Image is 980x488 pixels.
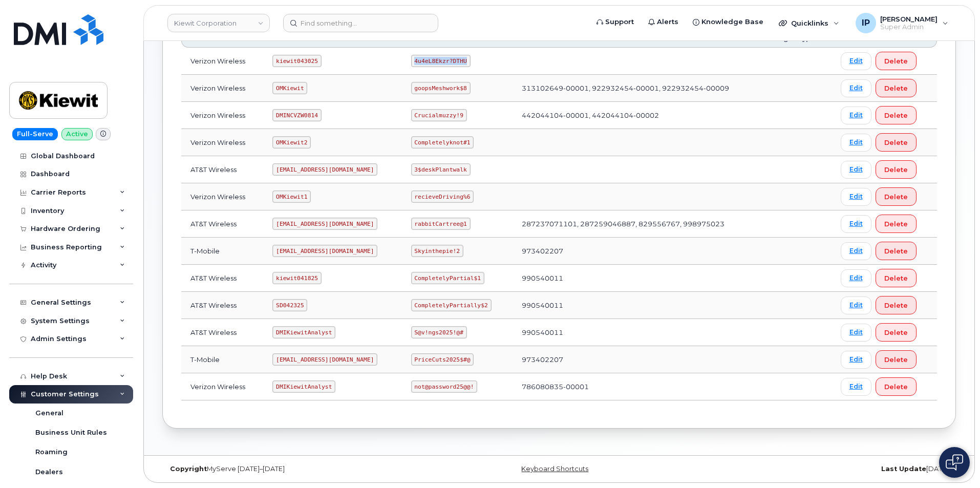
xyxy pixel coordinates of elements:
[876,52,917,70] button: Delete
[521,465,588,473] a: Keyboard Shortcuts
[884,246,908,256] span: Delete
[589,12,641,32] a: Support
[884,111,908,120] span: Delete
[181,373,263,400] td: Verizon Wireless
[181,238,263,265] td: T-Mobile
[272,82,307,94] code: OMKiewit
[411,82,471,94] code: goopsMeshwork$8
[691,465,956,473] div: [DATE]
[876,377,917,396] button: Delete
[881,465,926,473] strong: Last Update
[772,13,846,33] div: Quicklinks
[181,48,263,75] td: Verizon Wireless
[880,23,938,31] span: Super Admin
[411,55,471,67] code: 4u4eL8Ekzr?DTHU
[791,19,828,27] span: Quicklinks
[162,465,427,473] div: MyServe [DATE]–[DATE]
[841,269,871,287] a: Edit
[181,265,263,292] td: AT&T Wireless
[686,12,771,32] a: Knowledge Base
[876,215,917,233] button: Delete
[841,215,871,233] a: Edit
[841,324,871,342] a: Edit
[876,323,917,342] button: Delete
[181,156,263,183] td: AT&T Wireless
[411,326,467,338] code: S@v!ngs2025!@#
[181,210,263,238] td: AT&T Wireless
[513,319,766,346] td: 990540011
[411,353,474,366] code: PriceCuts2025$#@
[411,299,492,311] code: CompletelyPartially$2
[513,373,766,400] td: 786080835-00001
[272,326,335,338] code: DMIKiewitAnalyst
[272,299,307,311] code: SD042325
[876,133,917,152] button: Delete
[841,161,871,179] a: Edit
[657,17,678,27] span: Alerts
[841,79,871,97] a: Edit
[181,75,263,102] td: Verizon Wireless
[841,242,871,260] a: Edit
[641,12,686,32] a: Alerts
[272,136,311,148] code: OMKiewit2
[272,109,321,121] code: DMINCVZW0814
[272,190,311,203] code: OMKiewit1
[181,292,263,319] td: AT&T Wireless
[513,346,766,373] td: 973402207
[411,136,474,148] code: Completelyknot#1
[272,380,335,393] code: DMIKiewitAnalyst
[411,245,463,257] code: Skyinthepie!2
[884,355,908,365] span: Delete
[167,14,270,32] a: Kiewit Corporation
[513,265,766,292] td: 990540011
[876,350,917,369] button: Delete
[884,301,908,310] span: Delete
[272,245,377,257] code: [EMAIL_ADDRESS][DOMAIN_NAME]
[946,454,963,471] img: Open chat
[181,102,263,129] td: Verizon Wireless
[411,272,484,284] code: CompletelyPartial$1
[181,319,263,346] td: AT&T Wireless
[876,187,917,206] button: Delete
[884,83,908,93] span: Delete
[272,272,321,284] code: kiewit041825
[884,328,908,337] span: Delete
[876,79,917,97] button: Delete
[841,134,871,152] a: Edit
[884,192,908,202] span: Delete
[411,218,471,230] code: rabbitCartree@1
[170,465,207,473] strong: Copyright
[513,102,766,129] td: 442044104-00001, 442044104-00002
[876,106,917,124] button: Delete
[841,52,871,70] a: Edit
[880,15,938,23] span: [PERSON_NAME]
[411,163,471,176] code: 3$deskPlantwalk
[181,183,263,210] td: Verizon Wireless
[272,353,377,366] code: [EMAIL_ADDRESS][DOMAIN_NAME]
[884,165,908,175] span: Delete
[513,238,766,265] td: 973402207
[411,190,474,203] code: recieveDriving%6
[841,188,871,206] a: Edit
[272,55,321,67] code: kiewit043025
[848,13,955,33] div: Ione Partin
[513,210,766,238] td: 287237071101, 287259046887, 829556767, 998975023
[884,138,908,147] span: Delete
[841,351,871,369] a: Edit
[841,296,871,314] a: Edit
[605,17,634,27] span: Support
[411,380,478,393] code: not@password25@@!
[272,218,377,230] code: [EMAIL_ADDRESS][DOMAIN_NAME]
[513,75,766,102] td: 313102649-00001, 922932454-00001, 922932454-00009
[876,296,917,314] button: Delete
[272,163,377,176] code: [EMAIL_ADDRESS][DOMAIN_NAME]
[884,273,908,283] span: Delete
[841,378,871,396] a: Edit
[841,107,871,124] a: Edit
[283,14,438,32] input: Find something...
[884,56,908,66] span: Delete
[701,17,763,27] span: Knowledge Base
[513,292,766,319] td: 990540011
[876,160,917,179] button: Delete
[876,269,917,287] button: Delete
